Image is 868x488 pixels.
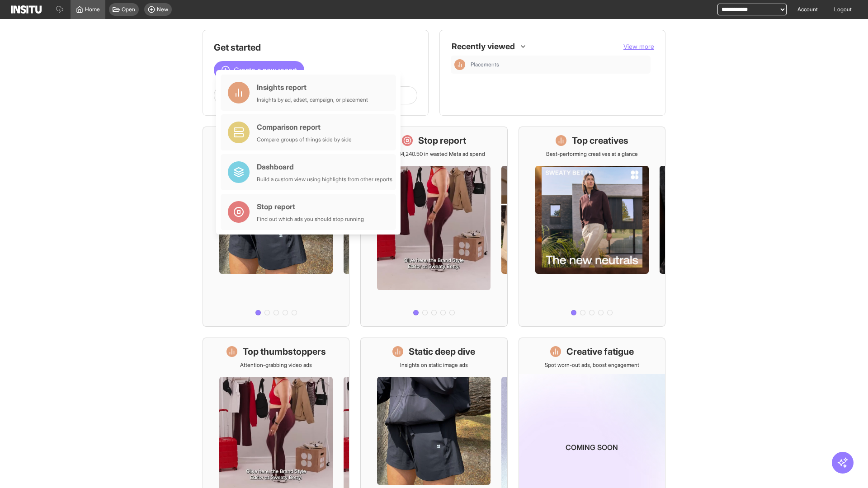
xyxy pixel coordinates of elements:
span: Placements [471,61,499,68]
span: Create a new report [234,65,297,75]
a: Stop reportSave £14,240.50 in wasted Meta ad spend [360,127,507,327]
span: View more [623,42,654,50]
img: Logo [11,5,42,14]
div: Compare groups of things side by side [257,136,352,143]
span: New [157,6,168,13]
h1: Stop report [418,134,466,147]
button: Create a new report [214,61,304,79]
h1: Get started [214,41,417,54]
div: Build a custom view using highlights from other reports [257,176,392,183]
span: Home [85,6,100,13]
span: Open [122,6,135,13]
div: Dashboard [257,161,392,172]
h1: Top thumbstoppers [243,345,326,358]
div: Insights by ad, adset, campaign, or placement [257,96,368,103]
div: Stop report [257,201,364,212]
a: Top creativesBest-performing creatives at a glance [519,127,665,327]
div: Insights [454,59,465,70]
p: Insights on static image ads [400,361,468,369]
a: What's live nowSee all active ads instantly [203,127,349,327]
div: Insights report [257,82,368,93]
div: Find out which ads you should stop running [257,216,364,223]
h1: Static deep dive [409,345,475,358]
span: Placements [471,61,647,68]
div: Comparison report [257,122,352,132]
h1: Top creatives [572,134,628,147]
p: Best-performing creatives at a glance [546,150,638,158]
p: Save £14,240.50 in wasted Meta ad spend [383,150,485,158]
button: View more [623,42,654,51]
p: Attention-grabbing video ads [240,361,312,369]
